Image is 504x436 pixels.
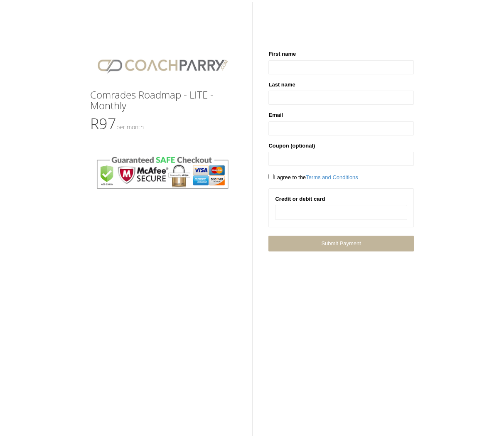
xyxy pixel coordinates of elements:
[268,81,295,89] label: Last name
[321,240,361,246] span: Submit Payment
[275,195,325,203] label: Credit or debit card
[268,111,283,119] label: Email
[268,174,358,180] span: I agree to the
[90,89,235,111] h3: Comrades Roadmap - LITE - Monthly
[268,50,296,58] label: First name
[116,123,144,131] small: Per Month
[306,174,358,180] a: Terms and Conditions
[280,209,401,216] iframe: Secure card payment input frame
[90,113,144,134] span: R97
[268,236,413,251] a: Submit Payment
[90,50,235,81] img: CPlogo.png
[268,142,315,150] label: Coupon (optional)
